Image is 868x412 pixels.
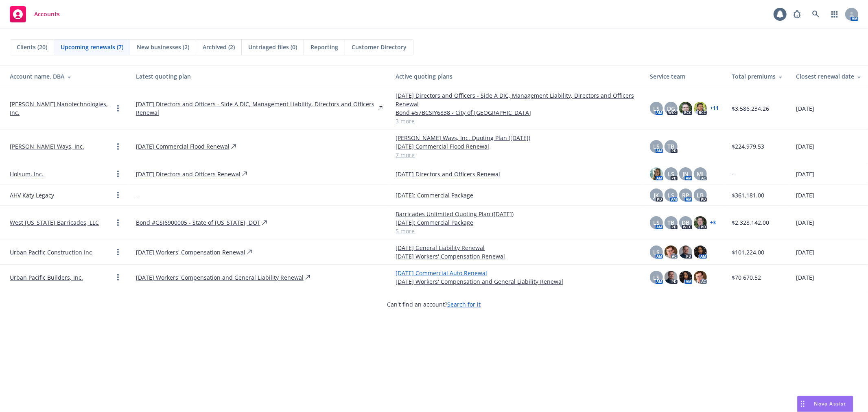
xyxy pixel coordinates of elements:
a: [DATE] Directors and Officers - Side A DIC, Management Liability, Directors and Officers Renewal [396,91,637,108]
span: DB [682,218,689,227]
img: photo [665,271,678,284]
span: LS [653,218,660,227]
span: [DATE] [796,218,814,227]
img: photo [679,245,692,259]
a: Open options [113,169,123,179]
span: LB [697,191,704,199]
a: Open options [113,190,123,200]
span: LS [653,142,660,151]
span: Archived (2) [203,43,235,51]
div: Latest quoting plan [136,72,383,81]
span: TB [667,218,674,227]
div: Drag to move [798,396,808,412]
span: [DATE] [796,273,814,282]
a: Search for it [448,300,481,308]
a: [DATE]: Commercial Package [396,191,637,199]
a: Search [808,6,824,22]
span: RP [682,191,689,199]
div: Account name, DBA [10,72,123,81]
span: [DATE] [796,142,814,151]
span: $70,670.52 [732,273,761,282]
span: LS [668,191,674,199]
span: JN [682,170,689,178]
a: AHV Katy Legacy [10,191,54,199]
a: [DATE] General Liability Renewal [396,243,637,252]
a: + 3 [710,220,716,225]
span: [DATE] [796,104,814,113]
span: MJ [697,170,704,178]
a: [DATE] Commercial Auto Renewal [396,269,637,277]
a: Report a Bug [789,6,805,22]
a: Switch app [826,6,843,22]
a: Urban Pacific Builders, Inc. [10,273,83,282]
a: Open options [113,272,123,282]
span: $224,979.53 [732,142,764,151]
span: LS [653,104,660,113]
a: [DATE]: Commercial Package [396,218,637,227]
div: Total premiums [732,72,783,81]
div: Service team [650,72,719,81]
span: [DATE] [796,248,814,256]
a: [PERSON_NAME] Ways, Inc. Quoting Plan ([DATE]) [396,134,637,142]
a: Open options [113,218,123,228]
a: [DATE] Workers' Compensation Renewal [136,248,245,256]
span: [DATE] [796,170,814,178]
span: [DATE] [796,191,814,199]
a: [PERSON_NAME] Nanotechnologies, Inc. [10,100,113,117]
a: [DATE] Commercial Flood Renewal [136,142,230,151]
div: Closest renewal date [796,72,861,81]
span: - [136,191,138,199]
span: New businesses (2) [137,43,189,51]
span: DG [667,104,675,113]
span: JK [654,191,659,199]
a: 5 more [396,227,637,235]
a: Bond #57BCSIY6838 - City of [GEOGRAPHIC_DATA] [396,108,637,117]
a: [DATE] Workers' Compensation and General Liability Renewal [136,273,304,282]
a: 3 more [396,117,637,125]
button: Nova Assist [797,396,853,412]
span: Upcoming renewals (7) [61,43,123,51]
a: [DATE] Directors and Officers - Side A DIC, Management Liability, Directors and Officers Renewal [136,100,376,117]
a: Open options [113,103,123,113]
a: [DATE] Workers' Compensation Renewal [396,252,637,261]
span: $361,181.00 [732,191,764,199]
span: Accounts [34,11,60,18]
div: Active quoting plans [396,72,637,81]
a: West [US_STATE] Barricades, LLC [10,218,99,227]
a: Bond #GSI6900005 - State of [US_STATE], DOT [136,218,260,227]
a: [PERSON_NAME] Ways, Inc. [10,142,84,151]
span: $3,586,234.26 [732,104,769,113]
a: [DATE] Directors and Officers Renewal [396,170,637,178]
a: Accounts [7,3,63,26]
span: LS [668,170,674,178]
span: - [732,170,734,178]
a: [DATE] Directors and Officers Renewal [136,170,241,178]
img: photo [694,271,707,284]
span: Clients (20) [17,43,47,51]
span: $2,328,142.00 [732,218,769,227]
span: TB [667,142,674,151]
img: photo [679,271,692,284]
span: LS [653,248,660,256]
img: photo [694,245,707,259]
img: photo [694,102,707,115]
span: Reporting [310,43,338,51]
a: Urban Pacific Construction Inc [10,248,92,256]
a: Barricades Unlimited Quoting Plan ([DATE]) [396,210,637,218]
a: Open options [113,142,123,151]
a: Open options [113,247,123,257]
span: Nova Assist [814,400,846,407]
a: [DATE] Workers' Compensation and General Liability Renewal [396,277,637,286]
span: $101,224.00 [732,248,764,256]
span: Can't find an account? [387,300,481,309]
span: Untriaged files (0) [248,43,297,51]
a: Holsum, Inc. [10,170,44,178]
img: photo [679,102,692,115]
